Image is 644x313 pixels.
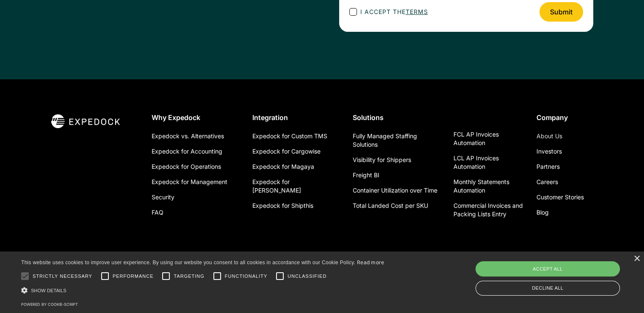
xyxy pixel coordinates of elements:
div: Company [536,113,593,122]
span: Functionality [225,273,267,280]
a: Customer Stories [536,190,584,205]
div: Integration [252,113,340,122]
span: Targeting [174,273,204,280]
div: Why Expedock [152,113,239,122]
a: Blog [536,205,549,220]
a: Expedock for Accounting [152,144,222,159]
span: Show details [31,288,66,293]
a: FCL AP Invoices Automation [453,127,523,151]
a: Visibility for Shippers [353,152,411,168]
iframe: Chat Widget [503,221,644,313]
span: Strictly necessary [33,273,92,280]
div: Accept all [475,261,620,277]
input: Submit [539,2,583,22]
a: Expedock for Cargowise [252,144,321,159]
div: Decline all [475,281,620,296]
a: Freight BI [353,168,379,183]
span: Performance [113,273,154,280]
span: Unclassified [287,273,326,280]
a: Security [152,190,174,205]
a: Total Landed Cost per SKU [353,198,428,213]
a: Expedock for Shipthis [252,198,313,213]
a: Expedock for Management [152,174,227,190]
span: I accept the [360,7,428,16]
a: Commercial Invoices and Packing Lists Entry [453,198,523,222]
a: FAQ [152,205,163,220]
a: Container Utilization over Time [353,183,437,198]
a: LCL AP Invoices Automation [453,151,523,174]
a: Expedock for Custom TMS [252,129,327,144]
a: Expedock for [PERSON_NAME] [252,174,340,198]
a: Expedock for Operations [152,159,221,174]
a: Expedock for Magaya [252,159,314,174]
a: Monthly Statements Automation [453,174,523,198]
a: Read more [357,259,384,265]
a: Expedock vs. Alternatives [152,129,224,144]
a: Fully Managed Staffing Solutions [353,129,440,152]
a: Partners [536,159,560,174]
a: Careers [536,174,558,190]
span: This website uses cookies to improve user experience. By using our website you consent to all coo... [21,260,355,265]
a: Powered by cookie-script [21,302,78,307]
a: terms [406,8,428,15]
a: About Us [536,129,562,144]
div: Show details [21,286,384,295]
div: Solutions [353,113,440,122]
a: Investors [536,144,562,159]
